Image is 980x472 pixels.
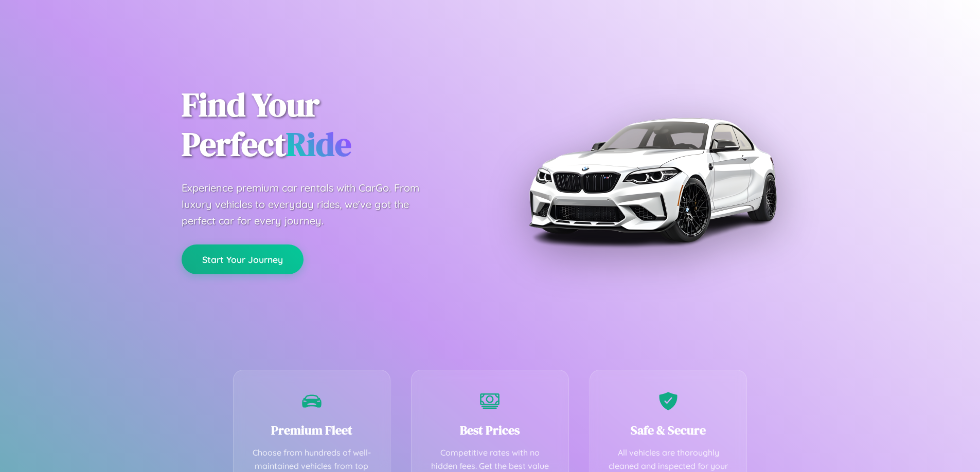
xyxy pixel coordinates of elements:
[427,422,553,439] h3: Best Prices
[182,180,439,229] p: Experience premium car rentals with CarGo. From luxury vehicles to everyday rides, we've got the ...
[605,422,732,439] h3: Safe & Secure
[249,422,375,439] h3: Premium Fleet
[524,51,781,308] img: Premium BMW car rental vehicle
[182,85,475,164] h1: Find Your Perfect
[286,122,351,166] span: Ride
[182,244,304,274] button: Start Your Journey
